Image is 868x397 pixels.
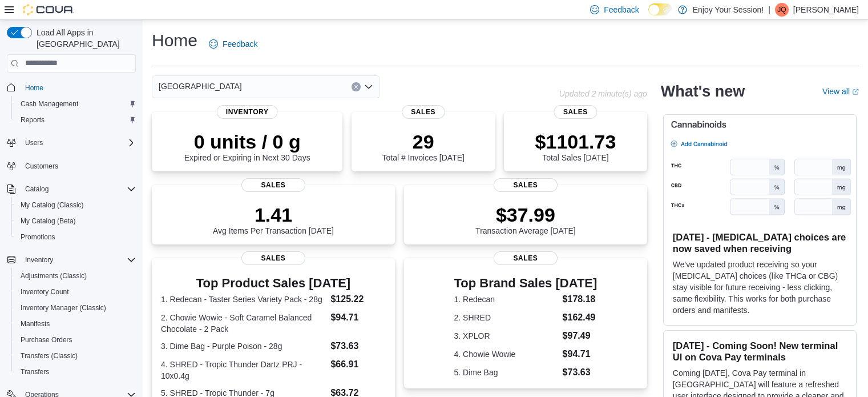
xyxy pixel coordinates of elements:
[673,259,847,316] p: We've updated product receiving so your [MEDICAL_DATA] choices (like THCa or CBG) stay visible fo...
[21,182,136,196] span: Catalog
[330,311,385,324] dd: $94.71
[11,316,140,332] button: Manifests
[16,365,136,379] span: Transfers
[21,271,87,280] span: Adjustments (Classic)
[21,159,136,173] span: Customers
[454,367,558,378] dt: 5. Dime Bag
[11,112,140,128] button: Reports
[16,301,111,315] a: Inventory Manager (Classic)
[16,349,136,363] span: Transfers (Classic)
[454,294,558,305] dt: 1. Redecan
[2,181,140,197] button: Catalog
[454,276,597,290] h3: Top Brand Sales [DATE]
[16,269,91,283] a: Adjustments (Classic)
[21,367,49,376] span: Transfers
[25,138,43,147] span: Users
[184,130,310,162] div: Expired or Expiring in Next 30 Days
[16,230,60,244] a: Promotions
[161,276,386,290] h3: Top Product Sales [DATE]
[16,113,136,127] span: Reports
[382,130,464,153] p: 29
[21,81,48,95] a: Home
[241,251,305,265] span: Sales
[16,317,54,331] a: Manifests
[25,185,49,194] span: Catalog
[21,182,53,196] button: Catalog
[852,89,859,95] svg: External link
[475,203,576,235] div: Transaction Average [DATE]
[32,27,136,50] span: Load All Apps in [GEOGRAPHIC_DATA]
[2,79,140,96] button: Home
[21,200,84,210] span: My Catalog (Classic)
[11,197,140,213] button: My Catalog (Classic)
[535,130,616,162] div: Total Sales [DATE]
[16,97,136,111] span: Cash Management
[563,311,597,324] dd: $162.49
[16,333,77,347] a: Purchase Orders
[364,82,373,91] button: Open list of options
[16,198,136,212] span: My Catalog (Classic)
[822,87,859,96] a: View allExternal link
[775,3,789,17] div: Jessica Quenneville
[223,38,257,50] span: Feedback
[16,301,136,315] span: Inventory Manager (Classic)
[402,105,445,119] span: Sales
[648,3,672,15] input: Dark Mode
[16,113,49,127] a: Reports
[161,312,326,335] dt: 2. Chowie Wowie - Soft Caramel Balanced Chocolate - 2 Pack
[382,130,464,162] div: Total # Invoices [DATE]
[16,365,54,379] a: Transfers
[21,287,69,296] span: Inventory Count
[11,332,140,348] button: Purchase Orders
[21,232,55,242] span: Promotions
[16,285,136,299] span: Inventory Count
[563,292,597,306] dd: $178.18
[21,319,50,328] span: Manifests
[454,312,558,323] dt: 2. SHRED
[25,83,43,93] span: Home
[21,253,136,267] span: Inventory
[11,96,140,112] button: Cash Management
[693,3,764,17] p: Enjoy Your Session!
[21,136,47,150] button: Users
[23,4,74,15] img: Cova
[11,268,140,284] button: Adjustments (Classic)
[21,303,106,312] span: Inventory Manager (Classic)
[16,97,83,111] a: Cash Management
[2,135,140,151] button: Users
[777,3,786,17] span: JQ
[11,284,140,300] button: Inventory Count
[604,4,639,15] span: Feedback
[661,82,745,101] h2: What's new
[21,159,63,173] a: Customers
[535,130,616,153] p: $1101.73
[25,255,53,264] span: Inventory
[2,158,140,174] button: Customers
[217,105,278,119] span: Inventory
[213,203,334,235] div: Avg Items Per Transaction [DATE]
[213,203,334,226] p: 1.41
[554,105,597,119] span: Sales
[793,3,859,17] p: [PERSON_NAME]
[152,29,197,52] h1: Home
[21,136,136,150] span: Users
[184,130,310,153] p: 0 units / 0 g
[563,329,597,343] dd: $97.49
[11,213,140,229] button: My Catalog (Beta)
[16,214,136,228] span: My Catalog (Beta)
[673,340,847,363] h3: [DATE] - Coming Soon! New terminal UI on Cova Pay terminals
[161,340,326,352] dt: 3. Dime Bag - Purple Poison - 28g
[16,285,74,299] a: Inventory Count
[11,300,140,316] button: Inventory Manager (Classic)
[563,347,597,361] dd: $94.71
[21,115,45,125] span: Reports
[21,81,136,95] span: Home
[161,359,326,382] dt: 4. SHRED - Tropic Thunder Dartz PRJ - 10x0.4g
[330,339,385,353] dd: $73.63
[161,294,326,305] dt: 1. Redecan - Taster Series Variety Pack - 28g
[21,99,78,109] span: Cash Management
[11,364,140,380] button: Transfers
[673,231,847,254] h3: [DATE] - [MEDICAL_DATA] choices are now saved when receiving
[16,230,136,244] span: Promotions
